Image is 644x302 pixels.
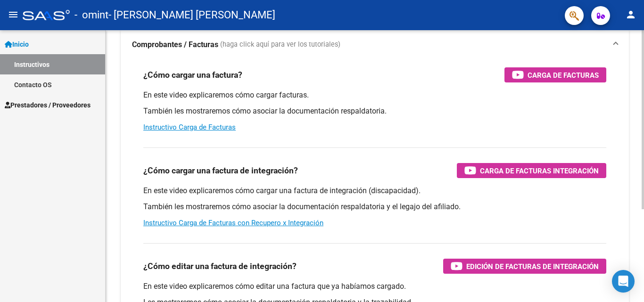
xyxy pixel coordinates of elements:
[108,5,275,25] span: - [PERSON_NAME] [PERSON_NAME]
[132,40,218,50] strong: Comprobantes / Facturas
[121,30,629,60] mat-expansion-panel-header: Comprobantes / Facturas (haga click aquí para ver los tutoriales)
[143,260,297,273] h3: ¿Cómo editar una factura de integración?
[480,165,599,177] span: Carga de Facturas Integración
[612,270,635,293] div: Open Intercom Messenger
[143,106,606,116] p: También les mostraremos cómo asociar la documentación respaldatoria.
[504,67,606,82] button: Carga de Facturas
[143,164,298,177] h3: ¿Cómo cargar una factura de integración?
[143,123,236,131] a: Instructivo Carga de Facturas
[443,259,606,274] button: Edición de Facturas de integración
[220,40,340,50] span: (haga click aquí para ver los tutoriales)
[457,163,606,178] button: Carga de Facturas Integración
[5,100,91,110] span: Prestadores / Proveedores
[466,261,599,272] span: Edición de Facturas de integración
[8,9,19,20] mat-icon: menu
[143,186,606,196] p: En este video explicaremos cómo cargar una factura de integración (discapacidad).
[625,9,636,20] mat-icon: person
[5,39,29,49] span: Inicio
[143,281,606,292] p: En este video explicaremos cómo editar una factura que ya habíamos cargado.
[143,68,242,82] h3: ¿Cómo cargar una factura?
[143,219,323,227] a: Instructivo Carga de Facturas con Recupero x Integración
[143,202,606,212] p: También les mostraremos cómo asociar la documentación respaldatoria y el legajo del afiliado.
[74,5,108,25] span: - omint
[528,69,599,81] span: Carga de Facturas
[143,90,606,100] p: En este video explicaremos cómo cargar facturas.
